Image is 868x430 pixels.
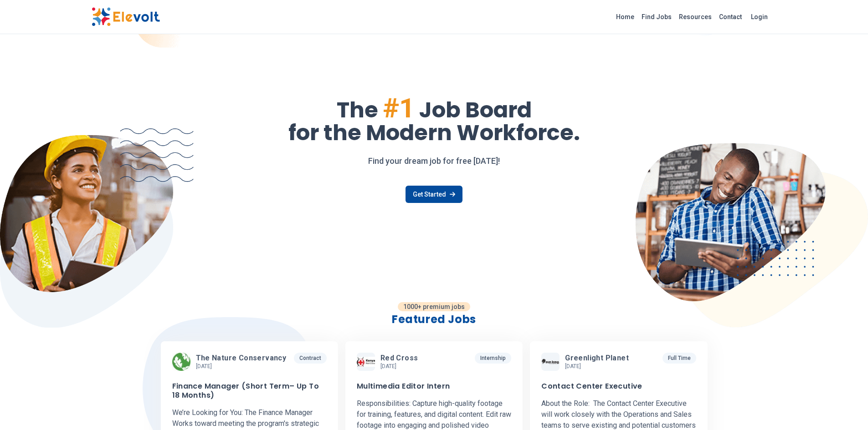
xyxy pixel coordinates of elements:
[406,186,462,203] a: Get Started
[565,354,629,363] span: Greenlight Planet
[383,92,415,124] span: #1
[745,8,773,26] a: Login
[380,354,418,363] span: Red cross
[541,359,560,364] img: Greenlight Planet
[638,10,675,24] a: Find Jobs
[92,95,777,144] h1: The Job Board for the Modern Workforce.
[475,353,511,364] p: Internship
[541,382,642,391] h3: Contact Center Executive
[565,363,632,370] p: [DATE]
[92,7,160,26] img: Elevolt
[196,363,290,370] p: [DATE]
[357,382,450,391] h3: Multimedia Editor Intern
[294,353,327,364] p: Contract
[675,10,715,24] a: Resources
[172,382,327,400] h3: Finance Manager (Short Term– Up To 18 Months)
[715,10,745,24] a: Contact
[196,354,287,363] span: The Nature Conservancy
[92,155,777,167] p: Find your dream job for free [DATE]!
[663,353,696,364] p: Full Time
[380,363,422,370] p: [DATE]
[172,353,190,371] img: The Nature Conservancy
[357,357,375,367] img: Red cross
[612,10,638,24] a: Home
